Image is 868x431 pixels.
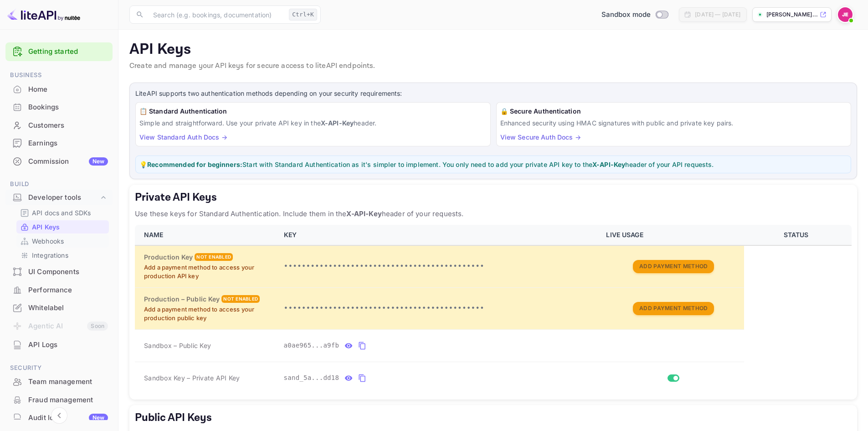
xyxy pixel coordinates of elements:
[89,157,108,166] div: New
[500,118,847,128] p: Enhanced security using HMAC signatures with public and private key pairs.
[28,102,108,113] div: Bookings
[135,225,852,394] table: private api keys table
[5,99,113,115] a: Bookings
[129,41,857,59] p: API Keys
[601,225,744,245] th: LIVE USAGE
[633,304,714,312] a: Add Payment Method
[500,133,581,141] a: View Secure Auth Docs →
[28,192,99,203] div: Developer tools
[633,302,714,315] button: Add Payment Method
[28,395,108,405] div: Fraud management
[139,160,847,169] p: 💡 Start with Standard Authentication as it's simpler to implement. You only need to add your priv...
[28,138,108,149] div: Earnings
[20,236,105,246] a: Webhooks
[5,153,113,170] a: CommissionNew
[89,414,108,422] div: New
[144,294,220,304] h6: Production – Public Key
[5,363,113,373] span: Security
[221,295,260,303] div: Not enabled
[5,117,113,134] a: Customers
[144,305,273,323] p: Add a payment method to access your production public key
[148,5,285,24] input: Search (e.g. bookings, documentation)
[5,373,113,390] a: Team management
[28,120,108,131] div: Customers
[28,47,108,57] a: Getting started
[20,222,105,232] a: API Keys
[28,303,108,313] div: Whitelabel
[284,373,339,383] span: sand_5a...dd18
[28,340,108,350] div: API Logs
[5,263,113,280] a: UI Components
[5,299,113,316] a: Whitelabel
[5,81,113,99] div: Home
[633,260,714,273] button: Add Payment Method
[346,209,381,218] strong: X-API-Key
[32,250,68,260] p: Integrations
[129,61,857,72] p: Create and manage your API keys for secure access to liteAPI endpoints.
[135,225,278,245] th: NAME
[5,135,113,152] div: Earnings
[5,409,113,427] div: Audit logsNew
[5,281,113,298] a: Performance
[321,119,354,127] strong: X-API-Key
[28,377,108,387] div: Team management
[144,341,211,350] span: Sandbox – Public Key
[5,81,113,98] a: Home
[5,409,113,426] a: Audit logsNew
[598,10,672,20] div: Switch to Production mode
[284,261,596,272] p: •••••••••••••••••••••••••••••••••••••••••••••
[5,135,113,151] a: Earnings
[135,208,852,219] p: Use these keys for Standard Authentication. Include them in the header of your requests.
[5,336,113,353] a: API Logs
[28,413,108,423] div: Audit logs
[16,206,109,219] div: API docs and SDKs
[32,236,64,246] p: Webhooks
[139,118,487,128] p: Simple and straightforward. Use your private API key in the header.
[5,70,113,80] span: Business
[135,190,852,205] h5: Private API Keys
[5,391,113,408] a: Fraud management
[278,225,601,245] th: KEY
[135,410,852,425] h5: Public API Keys
[32,208,91,218] p: API docs and SDKs
[7,7,80,22] img: LiteAPI logo
[5,42,113,61] div: Getting started
[5,263,113,281] div: UI Components
[28,84,108,95] div: Home
[601,10,651,20] span: Sandbox mode
[16,249,109,262] div: Integrations
[5,99,113,116] div: Bookings
[20,208,105,218] a: API docs and SDKs
[139,106,487,116] h6: 📋 Standard Authentication
[5,117,113,135] div: Customers
[695,10,740,19] div: [DATE] — [DATE]
[5,153,113,171] div: CommissionNew
[5,190,113,206] div: Developer tools
[500,106,847,116] h6: 🔒 Secure Authentication
[5,299,113,317] div: Whitelabel
[633,262,714,270] a: Add Payment Method
[284,341,339,350] span: a0ae965...a9fb
[139,133,227,141] a: View Standard Auth Docs →
[28,285,108,296] div: Performance
[51,407,67,424] button: Collapse navigation
[766,10,818,19] p: [PERSON_NAME]...
[744,225,852,245] th: STATUS
[195,253,233,261] div: Not enabled
[16,234,109,248] div: Webhooks
[135,88,851,99] p: LiteAPI supports two authentication methods depending on your security requirements:
[5,281,113,299] div: Performance
[28,156,108,167] div: Commission
[144,374,240,382] span: Sandbox Key – Private API Key
[144,263,273,281] p: Add a payment method to access your production API key
[28,267,108,277] div: UI Components
[284,303,596,314] p: •••••••••••••••••••••••••••••••••••••••••••••
[32,222,60,232] p: API Keys
[16,220,109,234] div: API Keys
[838,7,853,22] img: Johannes Eberhard
[20,250,105,260] a: Integrations
[147,161,242,168] strong: Recommended for beginners:
[592,161,625,168] strong: X-API-Key
[5,391,113,409] div: Fraud management
[5,179,113,189] span: Build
